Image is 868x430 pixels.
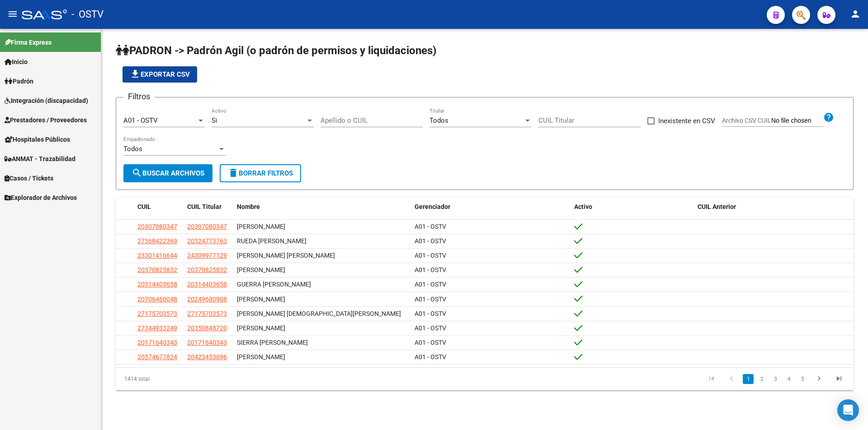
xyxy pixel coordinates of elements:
span: 27175703573 [187,310,227,317]
mat-icon: delete [228,167,239,178]
span: PADRON -> Padrón Agil (o padrón de permisos y liquidaciones) [116,44,436,57]
span: Prestadores / Proveedores [5,115,87,125]
span: A01 - OSTV [415,266,446,273]
datatable-header-cell: Activo [571,197,694,217]
datatable-header-cell: CUIL Titular [184,197,233,217]
mat-icon: menu [7,9,18,19]
span: Borrar Filtros [228,169,293,177]
span: Integración (discapacidad) [5,96,88,106]
span: [PERSON_NAME] [237,353,285,361]
span: [PERSON_NAME] [237,324,285,332]
li: page 4 [782,371,796,387]
span: 20423453096 [187,353,227,361]
span: Inexistente en CSV [658,116,715,126]
span: [PERSON_NAME] [PERSON_NAME] [237,252,335,259]
span: 20370825832 [187,266,227,273]
span: A01 - OSTV [415,324,446,332]
span: 20171640343 [187,339,227,346]
span: Padrón [5,76,33,86]
span: 20324773763 [187,237,227,245]
span: 20574677824 [137,353,177,361]
datatable-header-cell: CUIL [134,197,184,217]
span: A01 - OSTV [415,223,446,230]
li: page 5 [796,371,809,387]
span: Gerenciador [415,203,450,210]
span: Buscar Archivos [132,169,204,177]
span: A01 - OSTV [415,281,446,288]
datatable-header-cell: Nombre [233,197,411,217]
span: 20307080347 [137,223,177,230]
span: Exportar CSV [130,70,190,79]
input: Archivo CSV CUIL [771,117,823,125]
span: A01 - OSTV [415,310,446,317]
span: A01 - OSTV [123,116,158,125]
span: A01 - OSTV [415,339,446,346]
datatable-header-cell: Gerenciador [411,197,571,217]
span: Si [212,116,217,125]
span: Archivo CSV CUIL [722,117,771,124]
span: A01 - OSTV [415,353,446,361]
a: 1 [743,374,754,384]
span: RUEDA [PERSON_NAME] [237,237,307,245]
span: [PERSON_NAME] [DEMOGRAPHIC_DATA][PERSON_NAME] [237,310,401,317]
mat-icon: help [823,112,834,123]
mat-icon: search [132,167,142,178]
li: page 3 [769,371,782,387]
a: go to last page [830,374,848,384]
span: [PERSON_NAME] [237,223,285,230]
span: - OSTV [71,5,104,24]
span: CUIL Titular [187,203,222,210]
a: 3 [770,374,781,384]
h3: Filtros [123,90,155,103]
span: Nombre [237,203,260,210]
span: 20249680908 [187,296,227,303]
span: Activo [574,203,592,210]
span: 20314403658 [137,281,177,288]
a: 4 [783,374,794,384]
span: Casos / Tickets [5,173,53,183]
button: Borrar Filtros [220,164,301,182]
span: Hospitales Públicos [5,134,70,144]
span: ANMAT - Trazabilidad [5,154,75,164]
span: 20706460048 [137,296,177,303]
span: CUIL Anterior [698,203,736,210]
datatable-header-cell: CUIL Anterior [694,197,854,217]
span: 20370825832 [137,266,177,273]
span: CUIL [137,203,151,210]
span: 27344933249 [137,324,177,332]
a: go to first page [703,374,720,384]
span: Explorador de Archivos [5,193,77,203]
span: GUERRA [PERSON_NAME] [237,281,311,288]
span: A01 - OSTV [415,237,446,245]
button: Buscar Archivos [123,164,212,182]
span: Firma Express [5,37,52,47]
mat-icon: file_download [130,69,141,79]
span: 20171640343 [137,339,177,346]
span: 20307080347 [187,223,227,230]
div: Open Intercom Messenger [837,399,859,421]
li: page 2 [755,371,769,387]
span: A01 - OSTV [415,296,446,303]
a: go to previous page [723,374,740,384]
span: 20350848720 [187,324,227,332]
div: 1414 total [116,368,262,390]
a: go to next page [811,374,828,384]
span: 27368422369 [137,237,177,245]
span: 23301416644 [137,252,177,259]
a: 5 [797,374,808,384]
span: Todos [123,145,142,153]
span: [PERSON_NAME] [237,266,285,273]
span: Todos [429,116,448,125]
span: 20314403658 [187,281,227,288]
span: 24309977129 [187,252,227,259]
button: Exportar CSV [123,66,197,83]
span: [PERSON_NAME] [237,296,285,303]
a: 2 [756,374,767,384]
mat-icon: person [850,9,861,19]
span: SIERRA [PERSON_NAME] [237,339,308,346]
li: page 1 [741,371,755,387]
span: Inicio [5,57,28,67]
span: 27175703573 [137,310,177,317]
span: A01 - OSTV [415,252,446,259]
